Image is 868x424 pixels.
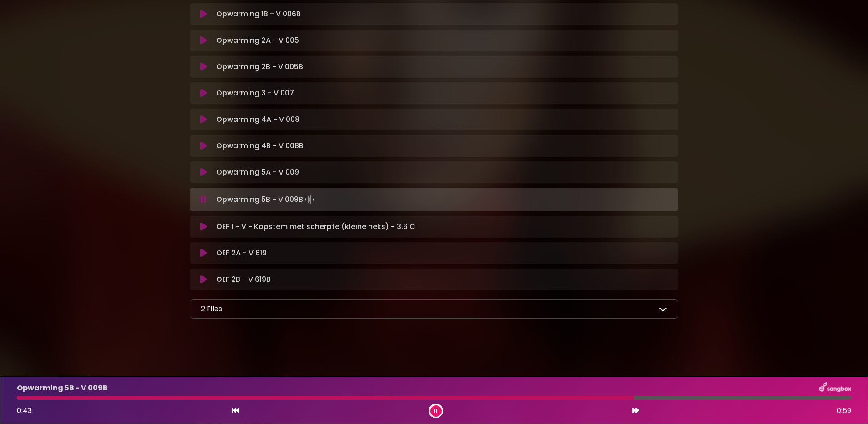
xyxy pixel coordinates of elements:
p: Opwarming 1B - V 006B [216,9,301,20]
p: OEF 1 - V - Kopstem met scherpte (kleine heks) - 3.6 C [216,221,415,232]
p: Opwarming 2B - V 005B [216,61,303,72]
p: Opwarming 5B - V 009B [216,193,316,206]
p: Opwarming 4A - V 008 [216,114,299,125]
p: Opwarming 3 - V 007 [216,88,294,99]
p: OEF 2B - V 619B [216,274,271,285]
img: waveform4.gif [303,193,316,206]
p: Opwarming 4B - V 008B [216,140,304,151]
p: Opwarming 5A - V 009 [216,167,299,178]
p: 2 Files [201,304,222,314]
p: OEF 2A - V 619 [216,248,267,259]
p: Opwarming 2A - V 005 [216,35,299,46]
